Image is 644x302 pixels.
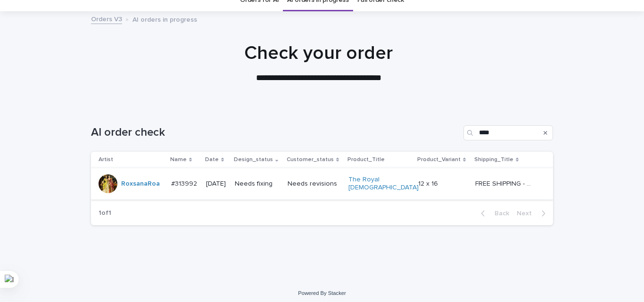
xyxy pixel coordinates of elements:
p: Product_Title [347,155,385,165]
p: 12 x 16 [418,178,440,188]
p: Date [205,155,219,165]
span: Next [517,210,537,217]
p: Needs revisions [288,180,341,188]
h1: AI order check [91,126,460,139]
p: Artist [99,155,113,165]
p: Shipping_Title [474,155,513,165]
p: Name [170,155,187,165]
p: [DATE] [206,180,227,188]
p: Customer_status [287,155,334,165]
a: RoxsanaRoa [121,180,160,188]
tr: RoxsanaRoa #313992#313992 [DATE]Needs fixingNeeds revisionsThe Royal [DEMOGRAPHIC_DATA] 12 x 1612... [91,168,553,200]
p: #313992 [171,178,199,188]
h1: Check your order [88,42,550,65]
input: Search [463,125,553,140]
p: Product_Variant [417,155,461,165]
a: The Royal [DEMOGRAPHIC_DATA] [348,176,419,192]
p: 1 of 1 [91,202,119,225]
a: Powered By Stacker [298,290,346,296]
p: FREE SHIPPING - preview in 1-2 business days, after your approval delivery will take 5-10 b.d. [475,178,536,188]
button: Next [513,209,553,218]
p: AI orders in progress [132,14,197,24]
button: Back [473,209,513,218]
span: Back [489,210,509,217]
p: Design_status [234,155,273,165]
a: Orders V3 [91,13,122,24]
p: Needs fixing [235,180,280,188]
